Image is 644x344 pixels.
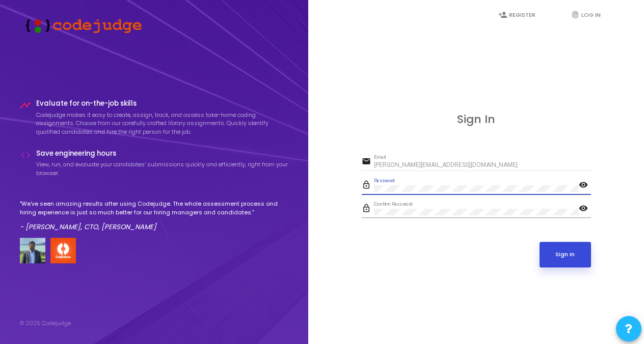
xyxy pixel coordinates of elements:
[20,222,156,232] em: - [PERSON_NAME], CTO, [PERSON_NAME]
[50,238,76,263] img: company-logo
[374,162,591,169] input: Email
[488,3,549,27] a: person_addRegister
[540,242,591,267] button: Sign In
[571,10,580,19] i: fingerprint
[362,156,374,168] mat-icon: email
[362,203,374,215] mat-icon: lock_outline
[20,150,31,161] i: code
[20,238,45,263] img: user image
[579,203,591,215] mat-icon: visibility
[36,100,289,108] h4: Evaluate for on-the-job skills
[560,3,622,27] a: fingerprintLog In
[36,150,289,158] h4: Save engineering hours
[20,319,71,328] div: © 2025 Codejudge
[498,10,507,19] i: person_add
[362,180,374,192] mat-icon: lock_outline
[36,111,289,136] p: Codejudge makes it easy to create, assign, track, and assess take-home coding assignments. Choose...
[36,160,289,177] p: View, run, and evaluate your candidates’ submissions quickly and efficiently, right from your bro...
[362,113,591,126] h3: Sign In
[579,180,591,192] mat-icon: visibility
[20,200,289,216] p: "We've seen amazing results after using Codejudge. The whole assessment process and hiring experi...
[20,100,31,111] i: timeline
